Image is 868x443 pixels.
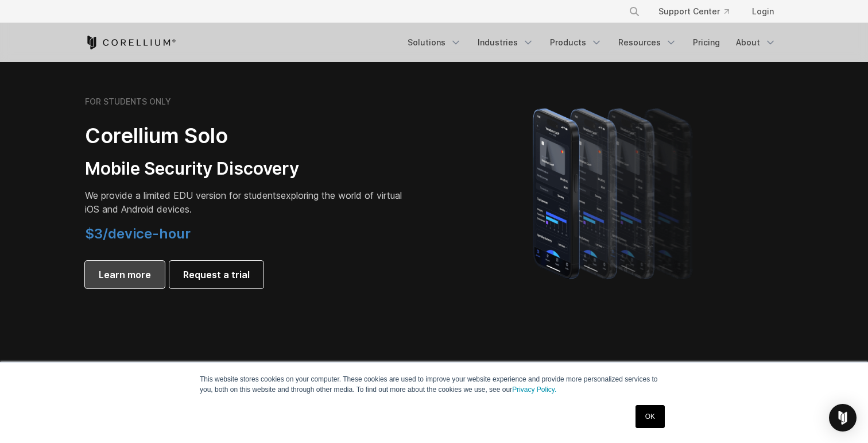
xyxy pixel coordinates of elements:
[649,1,738,22] a: Support Center
[200,374,668,395] p: This website stores cookies on your computer. These cookies are used to improve your website expe...
[510,92,719,293] img: A lineup of four iPhone models becoming more gradient and blurred
[85,123,406,149] h2: Corellium Solo
[611,32,684,53] a: Resources
[85,188,406,216] p: exploring the world of virtual iOS and Android devices.
[99,268,151,282] span: Learn more
[85,36,176,49] a: Corellium Home
[85,158,406,180] h3: Mobile Security Discovery
[635,405,665,428] a: OK
[543,32,609,53] a: Products
[401,32,783,53] div: Navigation Menu
[85,225,191,242] span: $3/device-hour
[686,32,727,53] a: Pricing
[85,97,171,107] h6: FOR STUDENTS ONLY
[624,1,645,22] button: Search
[829,404,857,432] div: Open Intercom Messenger
[512,386,556,394] a: Privacy Policy.
[85,190,281,201] span: We provide a limited EDU version for students
[85,261,165,288] a: Learn more
[169,261,263,288] a: Request a trial
[615,1,783,22] div: Navigation Menu
[471,32,541,53] a: Industries
[183,268,250,282] span: Request a trial
[729,32,783,53] a: About
[401,32,468,53] a: Solutions
[743,1,783,22] a: Login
